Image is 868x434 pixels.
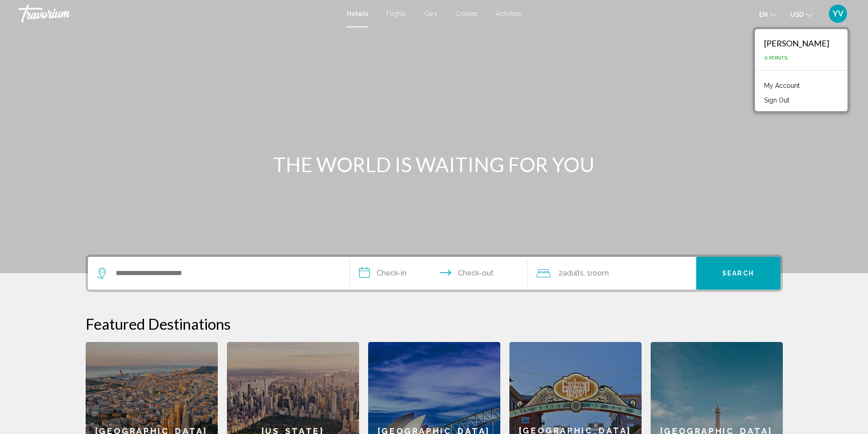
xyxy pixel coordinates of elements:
[424,10,437,17] a: Cars
[18,5,338,23] a: Travorium
[456,10,478,17] a: Cruises
[350,257,528,290] button: Check in and out dates
[88,257,781,290] div: Search widget
[832,398,861,427] iframe: Button to launch messaging window
[584,267,609,280] span: , 1
[764,38,829,48] div: [PERSON_NAME]
[86,315,783,333] h2: Featured Destinations
[832,9,843,18] span: YV
[760,80,804,92] a: My Account
[347,10,368,17] a: Hotels
[826,4,850,23] button: User Menu
[759,11,768,18] span: en
[559,267,584,280] span: 2
[263,153,605,176] h1: THE WORLD IS WAITING FOR YOU
[722,270,754,277] span: Search
[764,55,787,61] span: 0 Points
[591,269,609,277] span: Room
[496,10,521,17] a: Activities
[760,94,794,106] button: Sign Out
[790,11,804,18] span: USD
[696,257,781,290] button: Search
[528,257,696,290] button: Travelers: 2 adults, 0 children
[386,10,406,17] a: Flights
[759,8,776,21] button: Change language
[790,8,812,21] button: Change currency
[563,269,584,277] span: Adults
